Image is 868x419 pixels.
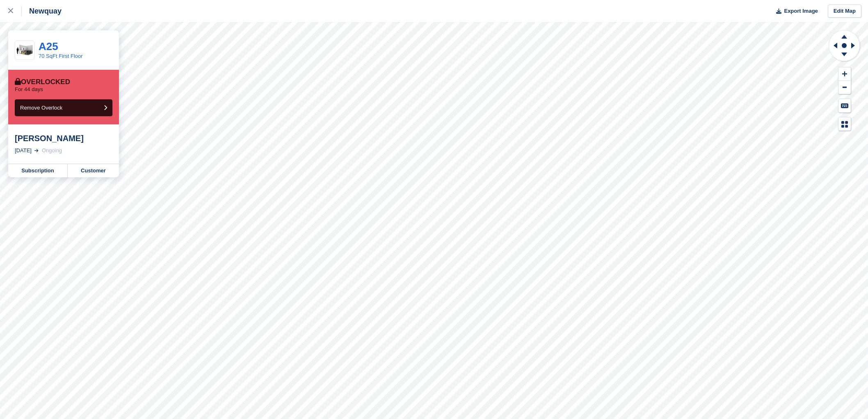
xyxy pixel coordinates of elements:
[15,43,34,57] img: 75-sqft-unit.jpg
[15,99,112,116] button: Remove Overlock
[838,117,851,131] button: Map Legend
[42,147,62,155] div: Ongoing
[15,147,32,155] div: [DATE]
[34,149,39,152] img: arrow-right-light-icn-cde0832a797a2874e46488d9cf13f60e5c3a73dbe684e267c42b8395dfbc2abf.svg
[22,6,62,16] div: Newquay
[838,81,851,94] button: Zoom Out
[15,133,112,143] div: [PERSON_NAME]
[20,105,62,111] span: Remove Overlock
[68,164,119,177] a: Customer
[771,5,818,18] button: Export Image
[15,78,70,86] div: Overlocked
[838,67,851,81] button: Zoom In
[828,5,861,18] a: Edit Map
[838,99,851,112] button: Keyboard Shortcuts
[784,7,818,15] span: Export Image
[15,86,43,93] p: For 44 days
[39,40,58,53] a: A25
[39,53,83,59] a: 70 SqFt First Floor
[8,164,68,177] a: Subscription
